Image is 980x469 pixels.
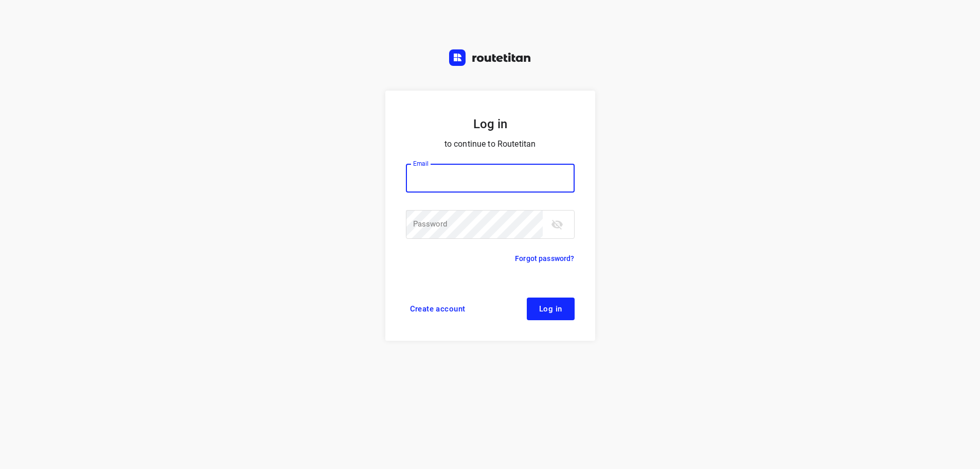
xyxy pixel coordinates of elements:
span: Log in [539,305,562,313]
h5: Log in [406,115,575,133]
a: Create account [406,298,470,320]
a: Forgot password? [515,252,574,265]
a: Routetitan [449,49,531,68]
button: toggle password visibility [547,214,567,235]
p: to continue to Routetitan [406,137,575,151]
img: Routetitan [449,49,531,66]
span: Create account [410,305,466,313]
button: Log in [527,298,575,320]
